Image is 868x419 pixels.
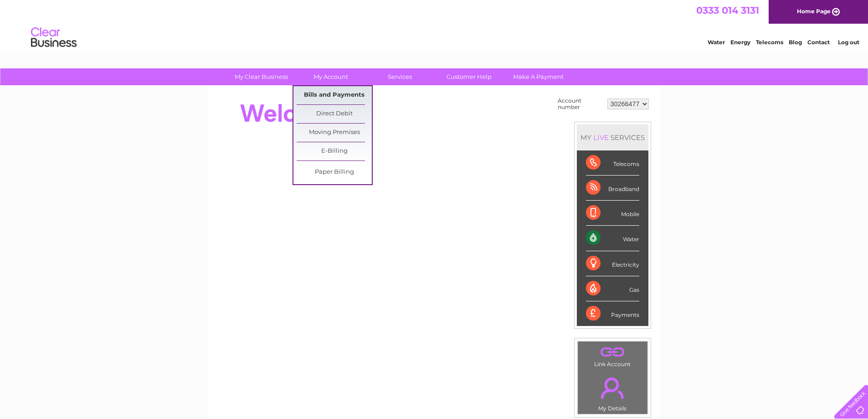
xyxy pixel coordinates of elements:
[807,39,830,46] a: Contact
[31,24,77,52] img: logo.png
[431,68,507,85] a: Customer Help
[586,301,639,326] div: Payments
[219,5,650,44] div: Clear Business is a trading name of Verastar Limited (registered in [GEOGRAPHIC_DATA] No. 3667643...
[591,133,611,142] div: LIVE
[789,39,802,46] a: Blog
[297,163,372,181] a: Paper Billing
[756,39,783,46] a: Telecoms
[362,68,437,85] a: Services
[730,39,750,46] a: Energy
[586,251,639,276] div: Electricity
[586,176,639,201] div: Broadband
[696,5,759,16] a: 0333 014 3131
[586,150,639,176] div: Telecoms
[297,86,372,104] a: Bills and Payments
[555,95,605,113] td: Account number
[586,276,639,301] div: Gas
[293,68,368,85] a: My Account
[297,105,372,123] a: Direct Debit
[586,201,639,226] div: Mobile
[224,68,299,85] a: My Clear Business
[580,344,645,360] a: .
[577,124,648,150] div: MY SERVICES
[580,372,645,404] a: .
[586,226,639,251] div: Water
[708,39,725,46] a: Water
[577,341,648,370] td: Link Account
[297,124,372,142] a: Moving Premises
[577,370,648,414] td: My Details
[838,39,859,46] a: Log out
[501,68,576,85] a: Make A Payment
[297,142,372,160] a: E-Billing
